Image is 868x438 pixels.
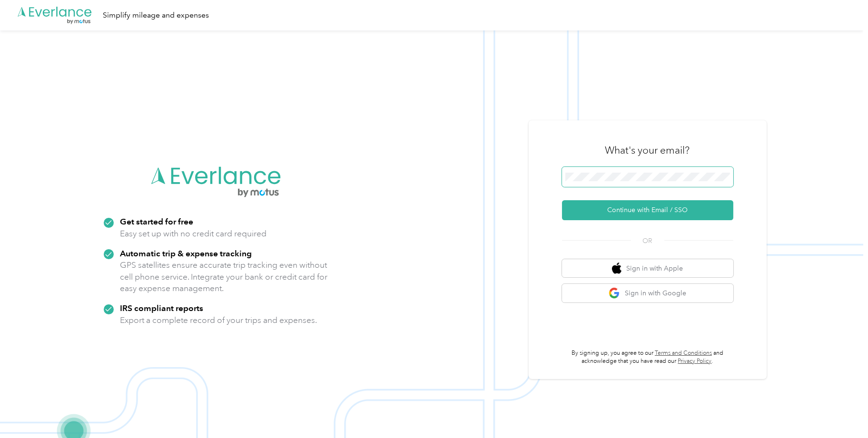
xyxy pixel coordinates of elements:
[655,350,712,357] a: Terms and Conditions
[120,303,204,313] strong: IRS compliant reports
[609,287,621,299] img: google logo
[120,259,328,294] p: GPS satellites ensure accurate trip tracking even without cell phone service. Integrate your bank...
[562,349,733,366] p: By signing up, you agree to our and acknowledge that you have read our .
[562,200,733,220] button: Continue with Email / SSO
[631,236,664,246] span: OR
[120,228,267,240] p: Easy set up with no credit card required
[678,358,712,365] a: Privacy Policy
[562,284,733,302] button: google logoSign in with Google
[120,314,317,326] p: Export a complete record of your trips and expenses.
[605,144,690,157] h3: What's your email?
[120,248,252,258] strong: Automatic trip & expense tracking
[120,216,194,226] strong: Get started for free
[612,263,621,274] img: apple logo
[562,259,733,278] button: apple logoSign in with Apple
[103,10,209,21] div: Simplify mileage and expenses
